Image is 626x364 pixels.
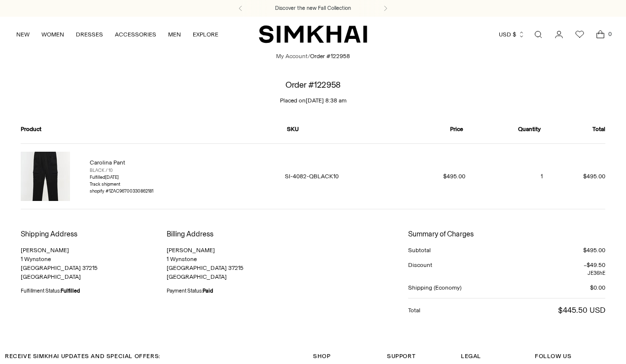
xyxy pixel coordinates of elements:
[461,353,481,360] span: Legal
[306,97,347,104] time: [DATE] 8:38 am
[76,24,103,45] a: DRESSES
[5,353,161,360] span: RECEIVE SIMKHAI UPDATES AND SPECIAL OFFERS:
[285,80,340,90] h1: Order #122958
[21,287,167,295] div: Fulfillment Status:
[404,125,473,144] th: Price
[275,4,351,12] a: Discover the new Fall Collection
[590,283,605,292] div: $0.00
[408,283,461,292] div: Shipping (Economy)
[90,159,125,166] a: Carolina Pant
[387,353,416,360] span: Support
[90,188,153,195] div: shopify #1ZAC96700330862181
[584,261,605,269] div: –$49.50
[21,125,277,144] th: Product
[203,288,213,294] strong: Paid
[408,306,420,315] div: Total
[591,25,610,44] a: Open cart modal
[167,287,313,295] div: Payment Status:
[21,229,167,240] h3: Shipping Address
[473,125,551,144] th: Quantity
[570,25,590,44] a: Wishlist
[21,246,167,281] p: [PERSON_NAME] 1 Wynstone [GEOGRAPHIC_DATA] 37215 [GEOGRAPHIC_DATA]
[412,172,465,181] dd: $495.00
[408,246,431,255] div: Subtotal
[90,167,153,174] div: BLACK / 10
[259,25,367,44] a: SIMKHAI
[193,24,218,45] a: EXPLORE
[168,24,181,45] a: MEN
[308,52,310,61] li: /
[551,125,605,144] th: Total
[408,261,432,269] div: Discount
[588,269,605,277] span: JE36hE
[90,181,120,187] a: Track shipment
[551,143,605,209] td: $495.00
[605,30,614,38] span: 0
[528,25,548,44] a: Open search modal
[280,96,347,105] p: Placed on
[90,174,153,195] div: Fulfilled
[473,143,551,209] td: 1
[167,229,313,240] h3: Billing Address
[499,24,525,45] button: USD $
[408,229,605,240] h3: Summary of Charges
[549,25,569,44] a: Go to the account page
[105,174,119,180] time: [DATE]
[313,353,330,360] span: Shop
[21,152,70,201] img: Carolina Pant
[61,288,80,294] strong: Fulfilled
[277,125,404,144] th: SKU
[310,52,350,61] li: Order #122958
[16,24,30,45] a: NEW
[41,24,64,45] a: WOMEN
[167,246,313,281] p: [PERSON_NAME] 1 Wynstone [GEOGRAPHIC_DATA] 37215 [GEOGRAPHIC_DATA]
[535,353,571,360] span: Follow Us
[277,143,404,209] td: SI-4082-QBLACK10
[115,24,156,45] a: ACCESSORIES
[583,246,605,255] div: $495.00
[276,52,308,61] a: My Account
[558,304,605,316] div: $445.50 USD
